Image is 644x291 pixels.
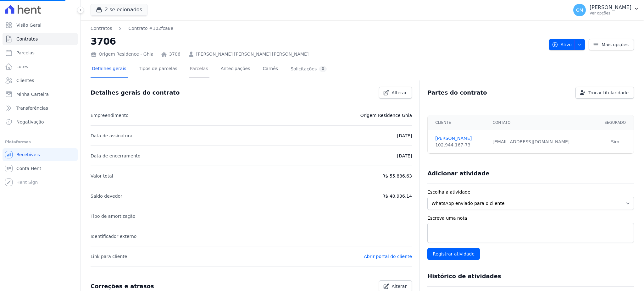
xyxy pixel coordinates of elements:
h3: Detalhes gerais do contrato [91,89,180,96]
p: [PERSON_NAME] [590,4,631,11]
input: Registrar atividade [427,248,480,260]
th: Contato [489,115,597,130]
h3: Partes do contrato [427,89,487,96]
p: Empreendimento [91,112,129,119]
span: Clientes [16,77,34,84]
p: Ver opções [590,11,631,16]
a: Negativação [3,116,78,128]
a: Lotes [3,60,78,73]
p: Link para cliente [91,253,127,260]
div: Plataformas [5,138,75,146]
a: Solicitações0 [289,61,328,78]
a: Trocar titularidade [575,87,634,99]
a: Conta Hent [3,162,78,175]
span: Mais opções [602,41,629,48]
th: Cliente [428,115,489,130]
a: Contratos [91,25,112,32]
span: Ativo [552,39,572,50]
a: Parcelas [189,61,209,78]
span: Minha Carteira [16,91,49,97]
a: 3706 [169,51,180,58]
p: Saldo devedor [91,192,122,200]
h3: Histórico de atividades [427,272,501,280]
span: Contratos [16,36,38,42]
div: 102.944.167-73 [435,142,485,148]
p: Data de assinatura [91,132,132,140]
span: Trocar titularidade [588,90,629,96]
button: GM [PERSON_NAME] Ver opções [568,1,644,19]
p: Data de encerramento [91,152,141,160]
p: [DATE] [397,152,412,160]
div: 0 [319,66,327,72]
span: Negativação [16,119,44,125]
div: Solicitações [291,66,327,72]
span: Parcelas [16,50,35,56]
a: Contrato #102fca8e [128,25,173,32]
label: Escreva uma nota [427,215,634,222]
p: Origem Residence Ghia [360,112,412,119]
h3: Adicionar atividade [427,170,489,177]
a: Visão Geral [3,19,78,31]
h2: 3706 [91,34,544,48]
td: Sim [597,130,634,154]
p: Valor total [91,172,113,180]
nav: Breadcrumb [91,25,173,32]
h3: Correções e atrasos [91,283,154,290]
p: Identificador externo [91,233,136,240]
a: Parcelas [3,47,78,59]
div: Origem Residence - Ghia [91,51,153,58]
a: [PERSON_NAME] [PERSON_NAME] [PERSON_NAME] [196,51,309,58]
a: Mais opções [589,39,634,50]
button: 2 selecionados [91,4,147,16]
p: R$ 55.886,63 [382,172,412,180]
span: Visão Geral [16,22,42,28]
span: Alterar [392,90,407,96]
div: [EMAIL_ADDRESS][DOMAIN_NAME] [493,139,593,145]
p: Tipo de amortização [91,212,136,220]
a: Detalhes gerais [91,61,128,78]
a: Contratos [3,33,78,45]
p: [DATE] [397,132,412,140]
a: Transferências [3,102,78,114]
a: Carnês [261,61,279,78]
a: Abrir portal do cliente [364,254,412,259]
nav: Breadcrumb [91,25,544,32]
a: Clientes [3,74,78,87]
span: GM [576,8,583,12]
span: Alterar [392,283,407,289]
span: Lotes [16,63,28,70]
span: Conta Hent [16,165,41,172]
a: Alterar [379,87,412,99]
p: R$ 40.936,14 [382,192,412,200]
a: [PERSON_NAME] [435,135,485,142]
span: Transferências [16,105,48,111]
button: Ativo [549,39,585,50]
a: Tipos de parcelas [138,61,179,78]
a: Recebíveis [3,148,78,161]
label: Escolha a atividade [427,189,634,195]
a: Minha Carteira [3,88,78,101]
span: Recebíveis [16,151,40,158]
th: Segurado [597,115,634,130]
a: Antecipações [219,61,252,78]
